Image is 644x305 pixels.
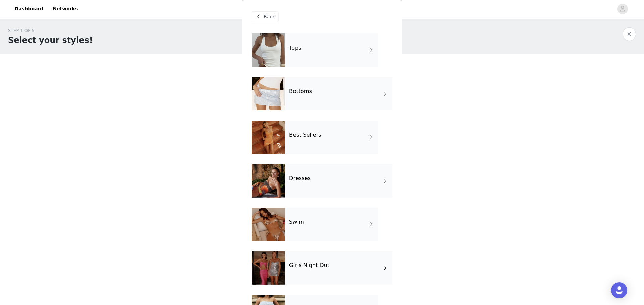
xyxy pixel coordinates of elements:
h4: Dresses [289,175,311,181]
a: Dashboard [11,1,47,16]
span: Back [264,13,275,20]
h4: Swim [289,219,304,225]
h1: Select your styles! [8,34,93,46]
h4: Girls Night Out [289,262,329,269]
h4: Tops [289,45,301,51]
a: Networks [49,1,82,16]
h4: Bottoms [289,88,312,94]
div: avatar [619,4,626,14]
div: STEP 1 OF 5 [8,27,93,34]
h4: Best Sellers [289,132,321,138]
div: Open Intercom Messenger [611,282,627,298]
